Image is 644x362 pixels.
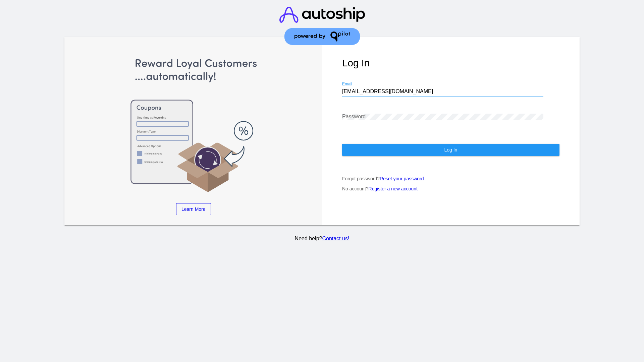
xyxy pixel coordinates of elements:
[380,176,424,181] a: Reset your password
[176,203,211,215] a: Learn More
[369,186,418,191] a: Register a new account
[342,57,559,69] h1: Log In
[342,88,543,95] input: Email
[342,186,559,191] p: No account?
[342,176,559,181] p: Forgot password?
[63,236,581,242] p: Need help?
[85,57,302,193] img: Apply Coupons Automatically to Scheduled Orders with QPilot
[181,206,206,212] span: Learn More
[322,236,349,241] a: Contact us!
[444,147,457,153] span: Log In
[342,144,559,156] button: Log In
